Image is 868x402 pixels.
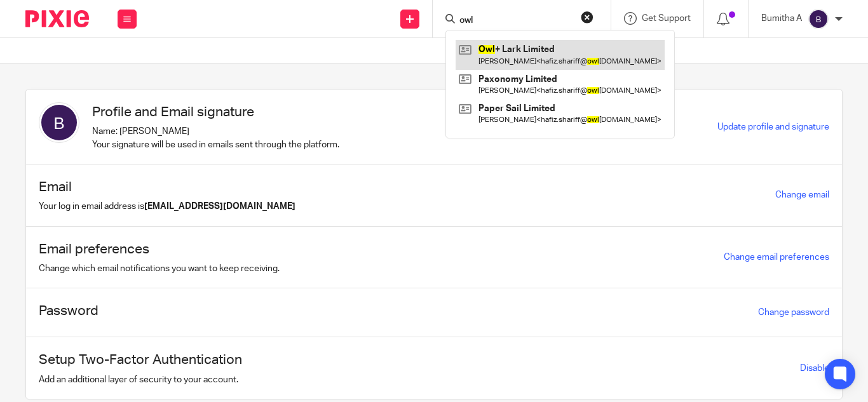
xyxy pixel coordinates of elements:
[581,11,593,23] button: Clear
[39,350,242,370] h1: Setup Two-Factor Authentication
[775,191,829,199] a: Change email
[761,12,802,25] p: Bumitha A
[39,301,98,321] h1: Password
[39,102,79,143] img: svg%3E
[800,364,829,373] a: Disable
[724,253,829,262] a: Change email preferences
[25,10,89,27] img: Pixie
[92,125,339,151] p: Name: [PERSON_NAME] Your signature will be used in emails sent through the platform.
[808,9,829,29] img: svg%3E
[458,15,573,27] input: Search
[144,202,295,211] b: [EMAIL_ADDRESS][DOMAIN_NAME]
[92,102,339,122] h1: Profile and Email signature
[39,239,280,259] h1: Email preferences
[717,123,829,131] a: Update profile and signature
[39,262,280,275] p: Change which email notifications you want to keep receiving.
[39,177,295,197] h1: Email
[758,308,829,317] a: Change password
[39,200,295,213] p: Your log in email address is
[39,373,242,386] p: Add an additional layer of security to your account.
[642,14,691,23] span: Get Support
